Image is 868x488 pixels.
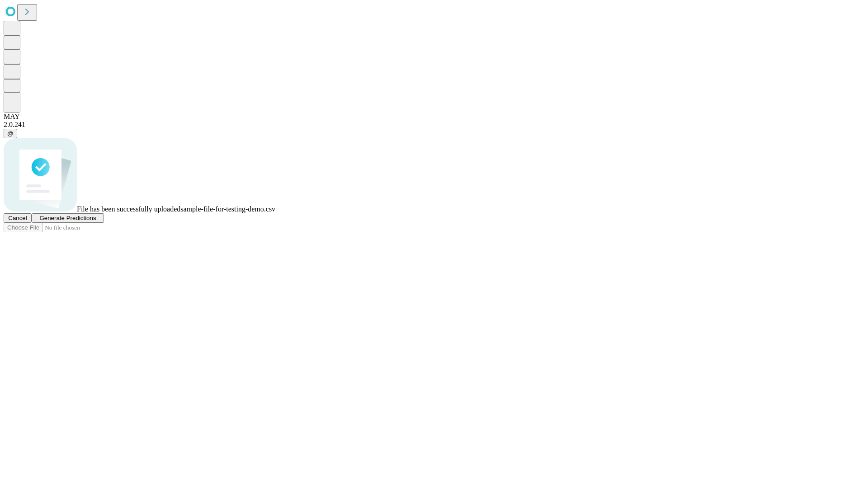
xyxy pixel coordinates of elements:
button: Generate Predictions [32,213,104,223]
div: MAY [4,113,864,121]
span: File has been successfully uploaded [77,205,180,213]
span: @ [7,130,14,137]
div: 2.0.241 [4,121,864,129]
button: @ [4,129,17,138]
button: Cancel [4,213,32,223]
span: Cancel [8,215,27,221]
span: sample-file-for-testing-demo.csv [180,205,275,213]
span: Generate Predictions [39,215,96,221]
